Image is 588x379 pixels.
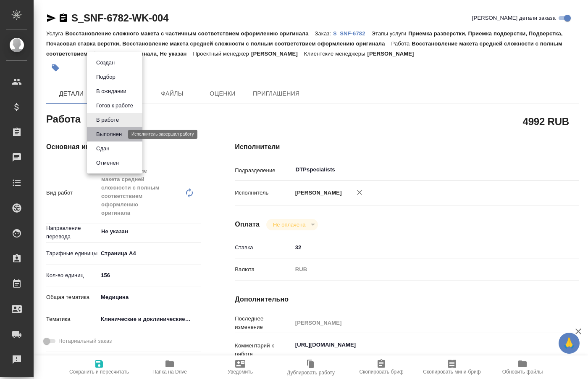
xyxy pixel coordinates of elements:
button: Подбор [94,72,118,82]
button: Готов к работе [94,101,136,110]
button: Создан [94,58,117,67]
button: Выполнен [94,130,124,139]
button: Отменен [94,158,121,168]
button: Сдан [94,144,112,153]
button: В работе [94,115,121,125]
button: В ожидании [94,87,129,96]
